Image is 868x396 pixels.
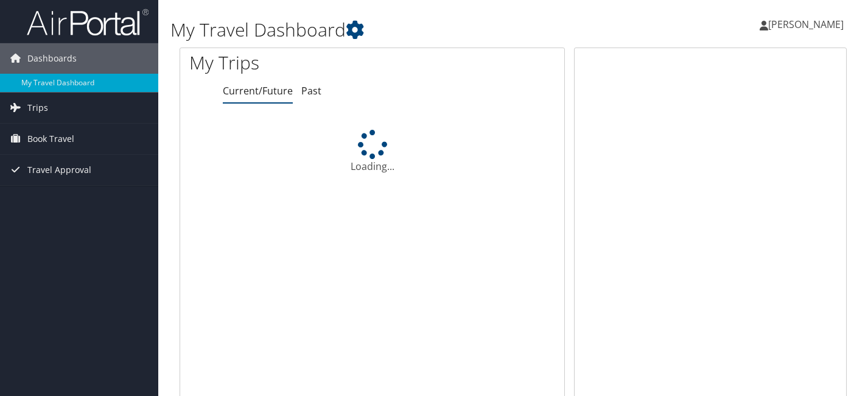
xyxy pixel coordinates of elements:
span: [PERSON_NAME] [768,18,844,31]
span: Book Travel [27,124,74,154]
div: Loading... [180,130,564,174]
h1: My Travel Dashboard [170,17,628,43]
a: Past [301,84,321,97]
span: Trips [27,93,48,123]
img: airportal-logo.png [27,8,149,37]
a: Current/Future [223,84,293,97]
h1: My Trips [189,50,395,76]
span: Dashboards [27,43,77,74]
a: [PERSON_NAME] [760,6,856,43]
span: Travel Approval [27,155,91,185]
